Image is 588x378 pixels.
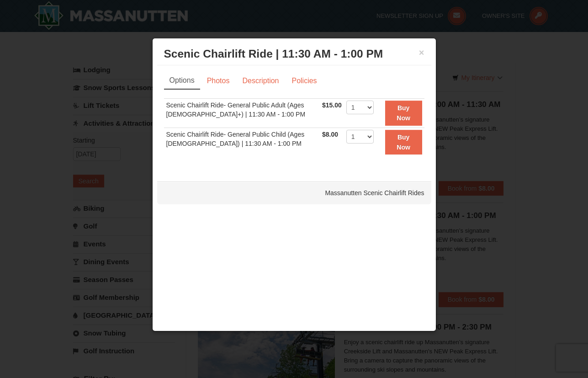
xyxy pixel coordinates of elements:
[397,104,410,122] strong: Buy Now
[322,101,342,109] span: $15.00
[164,128,320,156] td: Scenic Chairlift Ride- General Public Child (Ages [DEMOGRAPHIC_DATA]) | 11:30 AM - 1:00 PM
[286,72,323,90] a: Policies
[397,133,410,151] strong: Buy Now
[157,181,431,204] div: Massanutten Scenic Chairlift Rides
[164,98,320,128] td: Scenic Chairlift Ride- General Public Adult (Ages [DEMOGRAPHIC_DATA]+) | 11:30 AM - 1:00 PM
[385,130,422,155] button: Buy Now
[419,48,424,57] button: ×
[164,72,200,90] a: Options
[322,131,338,138] span: $8.00
[164,47,424,61] h3: Scenic Chairlift Ride | 11:30 AM - 1:00 PM
[236,72,285,90] a: Description
[385,101,422,126] button: Buy Now
[201,72,236,90] a: Photos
